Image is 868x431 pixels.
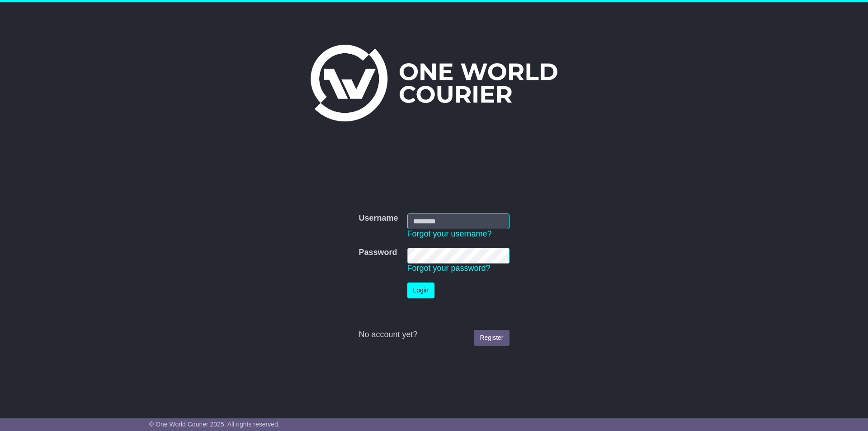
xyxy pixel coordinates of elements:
span: © One World Courier 2025. All rights reserved. [149,421,280,428]
div: No account yet? [359,330,509,340]
img: One World [311,45,557,121]
button: Login [407,283,434,298]
a: Register [474,330,509,346]
a: Forgot your username? [407,229,492,238]
label: Username [359,213,398,223]
label: Password [359,248,397,258]
a: Forgot your password? [407,264,491,273]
